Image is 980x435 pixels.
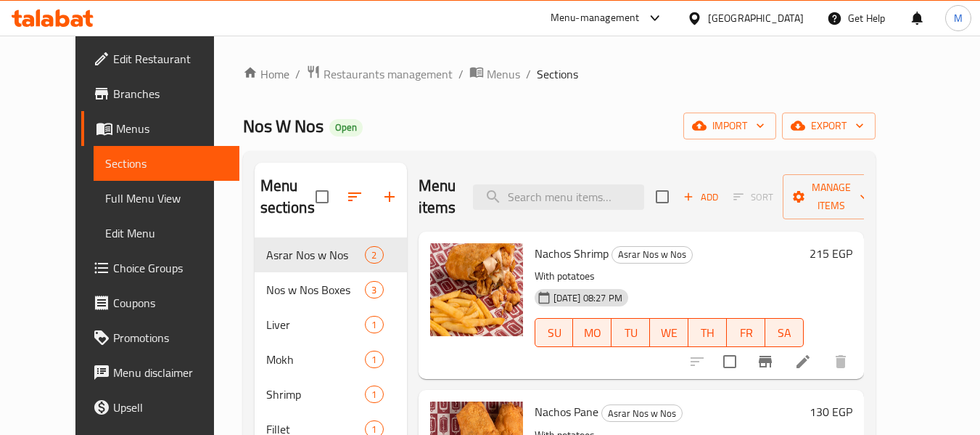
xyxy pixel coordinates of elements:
span: export [794,117,864,135]
div: items [365,386,383,403]
span: TU [617,322,644,343]
li: / [295,65,300,83]
div: Liver1 [255,307,407,342]
span: Upsell [113,399,228,416]
span: Asrar Nos w Nos [612,246,692,263]
span: 2 [366,248,382,262]
button: MO [573,318,612,347]
span: Add [681,189,720,206]
span: 3 [366,283,382,297]
li: / [526,65,531,83]
span: Asrar Nos w Nos [266,246,366,264]
a: Full Menu View [94,181,239,216]
span: Promotions [113,329,228,346]
span: 1 [366,318,382,332]
span: 1 [366,353,382,367]
span: Branches [113,85,228,102]
span: Liver [266,316,366,333]
a: Upsell [81,390,239,425]
button: delete [823,344,858,379]
img: Nachos Shrimp [430,243,523,336]
div: Shrimp1 [255,377,407,412]
button: FR [727,318,765,347]
div: Asrar Nos w Nos [601,404,683,422]
div: Mokh1 [255,342,407,377]
span: Sections [537,65,578,83]
a: Menu disclaimer [81,355,239,390]
span: Open [329,121,363,134]
span: WE [656,322,683,343]
input: search [473,184,644,210]
span: Menus [116,120,228,137]
a: Edit Restaurant [81,41,239,76]
span: MO [579,322,606,343]
h2: Menu items [419,175,456,219]
button: SA [765,318,804,347]
div: Open [329,119,363,137]
span: Full Menu View [105,190,228,207]
a: Coupons [81,285,239,320]
div: items [365,316,383,333]
a: Sections [94,146,239,181]
span: Nachos Shrimp [535,243,609,264]
span: SA [771,322,798,343]
div: Asrar Nos w Nos [612,246,693,264]
h6: 215 EGP [810,243,852,264]
span: Mokh [266,351,366,368]
div: [GEOGRAPHIC_DATA] [708,10,804,26]
nav: breadcrumb [243,65,876,84]
div: Menu-management [551,9,640,27]
span: M [954,10,963,26]
span: Sections [105,155,228,172]
li: / [458,65,464,83]
a: Restaurants management [306,65,453,84]
button: Branch-specific-item [748,344,783,379]
span: Edit Menu [105,224,228,242]
span: FR [733,322,759,343]
span: Nos w Nos Boxes [266,281,366,298]
span: Nachos Pane [535,401,598,423]
span: [DATE] 08:27 PM [548,291,628,305]
span: Shrimp [266,386,366,403]
span: Coupons [113,294,228,312]
span: Restaurants management [324,65,453,83]
button: Manage items [783,174,880,219]
span: Menus [487,65,520,83]
span: 1 [366,388,382,402]
button: Add [678,186,724,208]
span: Edit Restaurant [113,50,228,68]
a: Menus [469,65,520,84]
a: Promotions [81,320,239,355]
button: TH [688,318,727,347]
button: Add section [372,179,407,214]
span: Asrar Nos w Nos [602,405,682,422]
span: TH [694,322,721,343]
button: WE [650,318,688,347]
span: Add item [678,186,724,208]
a: Menus [81,111,239,146]
span: Manage items [794,179,868,215]
a: Branches [81,76,239,111]
span: Select section [647,182,678,212]
button: TU [612,318,650,347]
h2: Menu sections [260,175,316,219]
button: export [782,113,876,139]
span: Nos W Nos [243,110,324,142]
span: import [695,117,765,135]
span: Select section first [724,186,783,208]
span: Choice Groups [113,259,228,277]
span: SU [541,322,568,343]
a: Home [243,65,289,83]
p: With potatoes [535,267,804,285]
a: Edit menu item [794,353,812,370]
button: SU [535,318,574,347]
h6: 130 EGP [810,402,852,422]
div: Nos w Nos Boxes3 [255,272,407,307]
a: Edit Menu [94,216,239,251]
a: Choice Groups [81,251,239,285]
button: import [683,113,776,139]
